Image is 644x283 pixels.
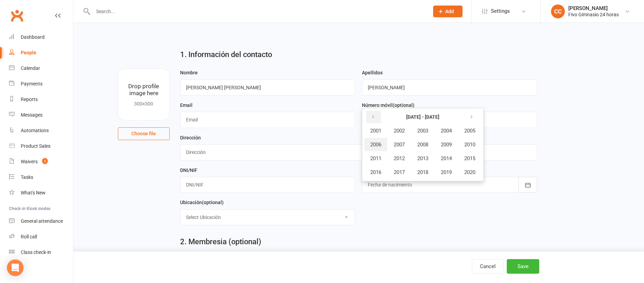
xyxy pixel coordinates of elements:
div: Roll call [21,234,37,239]
span: 2015 [464,155,475,162]
span: 2001 [370,128,381,134]
a: Clubworx [8,7,26,24]
button: 2001 [364,124,387,137]
label: Nombre [180,69,198,76]
button: 2016 [364,166,387,179]
button: 2003 [411,124,434,137]
div: Product Sales [21,143,50,149]
button: 2017 [388,166,411,179]
button: 2013 [411,152,434,165]
div: General attendance [21,218,63,224]
span: 2016 [370,169,381,175]
div: Payments [21,81,43,86]
span: Add [445,9,454,14]
button: 2008 [411,138,434,151]
span: Settings [491,3,510,19]
button: Save [507,259,539,274]
div: Waivers [21,159,38,164]
div: Automations [21,128,49,133]
a: Waivers 3 [9,154,73,170]
div: Dashboard [21,34,45,40]
span: 2020 [464,169,475,175]
a: Class kiosk mode [9,245,73,260]
div: Messages [21,112,43,118]
button: 2015 [458,152,481,165]
div: [PERSON_NAME] [568,5,619,11]
button: 2011 [364,152,387,165]
spang: (optional) [202,200,224,205]
button: 2019 [435,166,458,179]
input: Nombre [180,80,355,95]
a: Calendar [9,61,73,76]
button: 2004 [435,124,458,137]
label: Email [180,101,193,109]
div: Class check-in [21,249,51,255]
span: 2005 [464,128,475,134]
label: DNI/NIF [180,166,197,174]
span: 2018 [417,169,428,175]
div: What's New [21,190,46,195]
button: 2009 [435,138,458,151]
h2: 2. Membresia (optional) [180,238,261,246]
span: 2017 [394,169,405,175]
span: 2009 [441,141,452,148]
a: Tasks [9,170,73,185]
div: Calendar [21,65,40,71]
button: 2014 [435,152,458,165]
a: People [9,45,73,61]
div: Fivo Gimnasio 24 horas [568,11,619,18]
label: Dirección [180,134,201,141]
button: 2006 [364,138,387,151]
spang: (optional) [393,102,414,108]
label: Número móvil [362,101,414,109]
a: Dashboard [9,29,73,45]
button: 2007 [388,138,411,151]
div: Tasks [21,174,33,180]
button: 2005 [458,124,481,137]
a: Messages [9,107,73,123]
span: 2004 [441,128,452,134]
button: Cancel [472,259,504,274]
span: 2006 [370,141,381,148]
span: 2010 [464,141,475,148]
button: 2018 [411,166,434,179]
div: Open Intercom Messenger [7,259,24,276]
span: 2002 [394,128,405,134]
a: Roll call [9,229,73,245]
label: Ubicación [180,199,224,206]
button: Add [433,6,463,17]
div: CC [551,4,565,18]
span: 2007 [394,141,405,148]
strong: [DATE] - [DATE] [406,114,439,120]
span: 2013 [417,155,428,162]
div: People [21,50,36,55]
h2: 1. Información del contacto [180,51,537,59]
button: 2020 [458,166,481,179]
button: 2002 [388,124,411,137]
input: Email [180,112,355,128]
a: Payments [9,76,73,92]
span: 2008 [417,141,428,148]
span: 2014 [441,155,452,162]
input: Apellidos [362,80,537,95]
input: Dirección [180,144,537,160]
button: Choose file [118,127,170,140]
input: DNI/NIF [180,177,355,193]
a: Product Sales [9,138,73,154]
span: 2019 [441,169,452,175]
a: Reports [9,92,73,107]
label: Apellidos [362,69,383,76]
input: Search... [91,7,424,16]
span: 2003 [417,128,428,134]
a: Automations [9,123,73,138]
button: 2010 [458,138,481,151]
span: 2011 [370,155,381,162]
a: General attendance kiosk mode [9,213,73,229]
div: Reports [21,97,38,102]
span: 2012 [394,155,405,162]
span: 3 [42,158,48,164]
a: What's New [9,185,73,201]
button: 2012 [388,152,411,165]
